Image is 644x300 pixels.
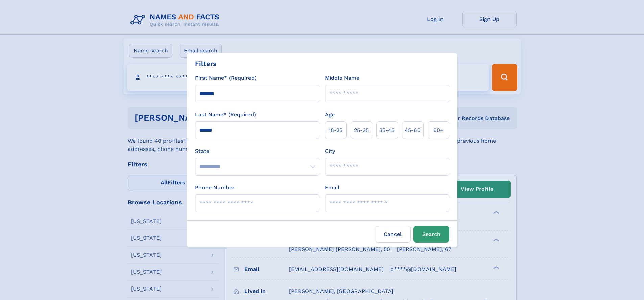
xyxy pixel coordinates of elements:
label: Middle Name [325,74,359,82]
label: Age [325,111,335,119]
label: Cancel [375,226,411,243]
span: 25‑35 [354,126,369,134]
label: Last Name* (Required) [195,111,256,119]
span: 35‑45 [379,126,395,134]
span: 18‑25 [329,126,342,134]
label: Email [325,184,339,192]
span: 45‑60 [405,126,421,134]
label: First Name* (Required) [195,74,257,82]
span: 60+ [433,126,444,134]
button: Search [413,226,449,243]
div: Filters [195,59,217,69]
label: City [325,147,335,155]
label: State [195,147,319,155]
label: Phone Number [195,184,235,192]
